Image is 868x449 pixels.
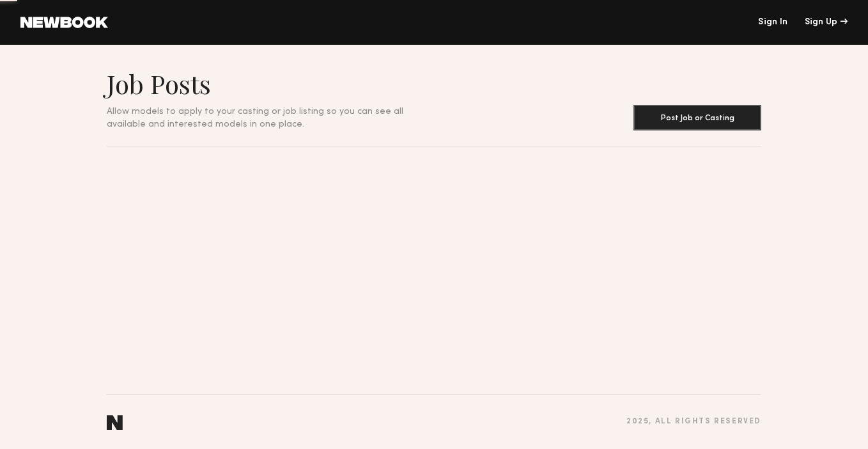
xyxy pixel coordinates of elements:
[626,418,761,426] div: 2025 , all rights reserved
[107,107,403,129] span: Allow models to apply to your casting or job listing so you can see all available and interested ...
[758,18,787,27] a: Sign In
[805,18,848,27] div: Sign Up
[633,105,761,130] button: Post Job or Casting
[107,68,434,100] h1: Job Posts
